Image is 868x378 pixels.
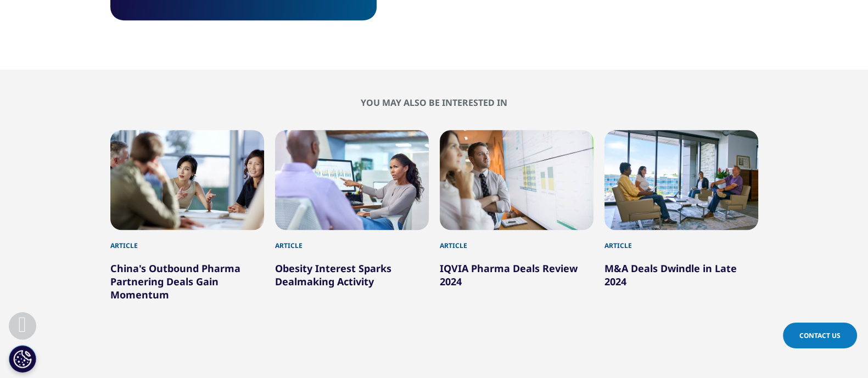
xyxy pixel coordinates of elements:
[440,230,593,251] div: Article
[110,130,264,301] div: 1 / 4
[604,230,758,251] div: Article
[783,323,857,348] a: Contact Us
[275,262,391,288] a: Obesity Interest Sparks Dealmaking Activity
[275,130,429,301] div: 2 / 4
[440,262,578,288] a: IQVIA Pharma Deals Review 2024
[110,230,264,251] div: Article
[9,345,36,373] button: Cookies Settings
[799,331,841,340] span: Contact Us
[275,230,429,251] div: Article
[440,130,593,301] div: 3 / 4
[604,262,737,288] a: M&A Deals Dwindle in Late 2024
[110,97,758,108] h2: You may also be interested in
[604,130,758,301] div: 4 / 4
[110,262,240,301] a: China's Outbound Pharma Partnering Deals Gain Momentum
